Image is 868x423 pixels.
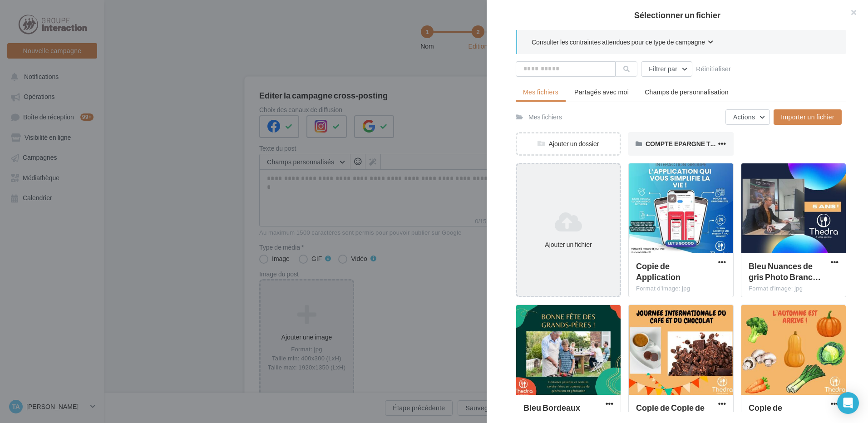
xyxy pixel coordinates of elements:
[501,11,853,19] h2: Sélectionner un fichier
[692,64,735,74] button: Réinitialiser
[523,88,558,96] span: Mes fichiers
[749,285,838,293] div: Format d'image: jpg
[532,38,705,47] span: Consulter les contraintes attendues pour ce type de campagne
[521,240,616,249] div: Ajouter un fichier
[774,109,842,125] button: Importer un fichier
[636,285,726,293] div: Format d'image: jpg
[645,88,729,96] span: Champs de personnalisation
[837,392,859,414] div: Open Intercom Messenger
[733,113,755,121] span: Actions
[641,61,692,77] button: Filtrer par
[725,109,770,125] button: Actions
[574,88,629,96] span: Partagés avec moi
[517,139,620,148] div: Ajouter un dossier
[528,113,562,122] div: Mes fichiers
[532,37,713,49] button: Consulter les contraintes attendues pour ce type de campagne
[749,261,821,282] span: Bleu Nuances de gris Photo Branché et Dynamique Général Vœux Anniversaire Facebook Publication
[636,261,681,282] span: Copie de Application
[781,113,834,121] span: Importer un fichier
[646,140,751,148] span: COMPTE EPARGNE TEMPS [DATE]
